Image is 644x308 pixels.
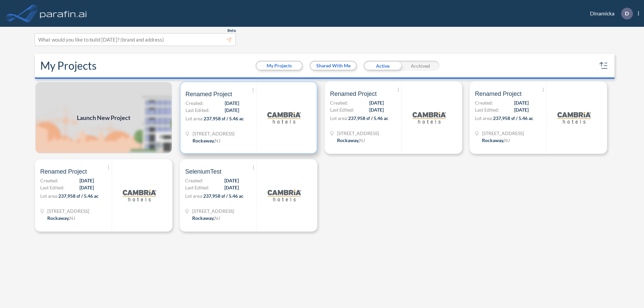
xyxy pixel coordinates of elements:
span: 237,958 sf / 5.46 ac [348,115,388,121]
span: Created: [185,177,203,184]
span: Created: [330,99,348,106]
span: Lot area: [330,115,348,121]
img: logo [39,7,88,20]
div: Rockaway, NJ [337,137,365,144]
span: Lot area: [185,193,203,199]
div: Rockaway, NJ [193,137,220,144]
img: logo [267,101,301,134]
span: Renamed Project [330,90,377,98]
span: Created: [185,100,204,107]
p: D [625,10,629,16]
span: 321 Mt Hope Ave [337,130,379,137]
a: Launch New Project [35,81,172,154]
img: logo [413,101,446,134]
span: Last Edited: [185,107,210,114]
span: [DATE] [79,177,94,184]
span: [DATE] [514,106,529,113]
button: My Projects [257,62,302,70]
span: 237,958 sf / 5.46 ac [203,193,244,199]
span: Beta [227,28,236,33]
span: 237,958 sf / 5.46 ac [204,116,244,121]
span: Lot area: [185,116,204,121]
span: NJ [359,137,365,143]
div: Rockaway, NJ [482,137,510,144]
span: [DATE] [369,106,384,113]
img: add [35,81,172,154]
span: Last Edited: [185,184,209,191]
h2: My Projects [40,59,97,72]
span: [DATE] [369,99,384,106]
span: 321 Mt Hope Ave [192,207,234,214]
div: Rockaway, NJ [47,214,75,222]
span: 237,958 sf / 5.46 ac [58,193,99,199]
span: NJ [69,215,75,221]
span: [DATE] [225,100,239,107]
span: 321 Mt Hope Ave [482,130,524,137]
div: Rockaway, NJ [192,214,220,222]
span: Lot area: [40,193,58,199]
span: NJ [214,215,220,221]
span: [DATE] [79,184,94,191]
button: sort [598,60,609,71]
img: logo [268,179,301,212]
span: Last Edited: [40,184,64,191]
span: Lot area: [475,115,493,121]
span: Renamed Project [475,90,522,98]
span: Created: [40,177,58,184]
span: Launch New Project [77,113,130,122]
span: [DATE] [514,99,529,106]
span: [DATE] [225,107,239,114]
div: Dinamicka [580,8,639,19]
button: Shared With Me [311,62,356,70]
div: Active [364,61,401,71]
span: Rockaway , [192,215,214,221]
span: Renamed Project [185,90,232,98]
span: 237,958 sf / 5.46 ac [493,115,533,121]
span: [DATE] [224,184,239,191]
span: Last Edited: [330,106,354,113]
span: NJ [215,138,220,143]
span: Rockaway , [47,215,69,221]
img: logo [123,179,156,212]
span: Rockaway , [193,138,215,143]
span: 321 Mt Hope Ave [47,207,89,214]
span: NJ [504,137,510,143]
span: [DATE] [224,177,239,184]
span: 321 Mt Hope Ave [193,130,234,137]
span: SeleniumTest [185,168,221,176]
span: Renamed Project [40,168,87,176]
span: Rockaway , [482,137,504,143]
img: logo [557,101,591,134]
span: Rockaway , [337,137,359,143]
span: Last Edited: [475,106,499,113]
span: Created: [475,99,493,106]
div: Archived [401,61,439,71]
